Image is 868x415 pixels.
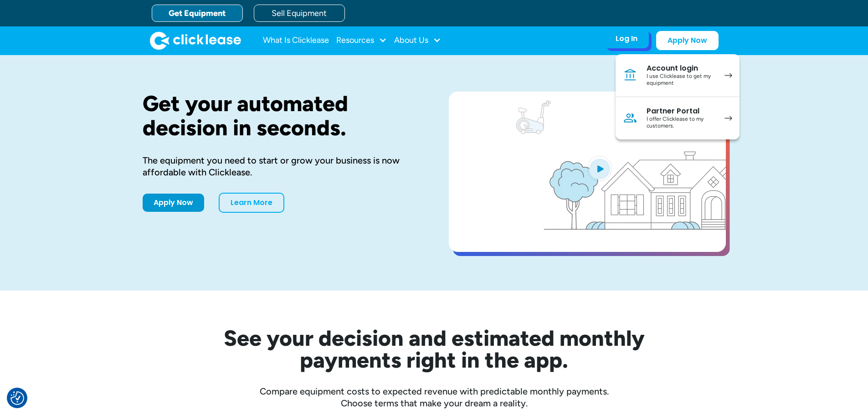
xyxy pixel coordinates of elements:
img: Person icon [623,111,637,125]
a: open lightbox [449,92,726,252]
nav: Log In [616,54,740,139]
img: Blue play button logo on a light blue circular background [587,156,612,181]
a: What Is Clicklease [263,31,329,50]
a: Account loginI use Clicklease to get my equipment [616,54,740,97]
div: Log In [616,34,637,43]
a: Learn More [219,193,284,213]
a: Get Equipment [152,5,243,22]
a: Sell Equipment [254,5,345,22]
div: Compare equipment costs to expected revenue with predictable monthly payments. Choose terms that ... [143,385,726,409]
div: About Us [394,31,441,50]
div: Partner Portal [647,107,715,116]
img: Bank icon [623,68,637,82]
img: Revisit consent button [10,391,24,405]
div: The equipment you need to start or grow your business is now affordable with Clicklease. [143,154,420,178]
a: Apply Now [656,31,719,50]
a: Apply Now [143,194,204,212]
h2: See your decision and estimated monthly payments right in the app. [179,327,689,371]
a: Partner PortalI offer Clicklease to my customers. [616,97,740,139]
div: I use Clicklease to get my equipment [647,73,715,87]
img: Clicklease logo [150,31,241,50]
img: arrow [724,73,732,78]
div: Resources [336,31,387,50]
img: arrow [724,116,732,121]
a: home [150,31,241,50]
h1: Get your automated decision in seconds. [143,92,420,140]
button: Consent Preferences [10,391,24,405]
div: Account login [647,64,715,73]
div: I offer Clicklease to my customers. [647,116,715,130]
